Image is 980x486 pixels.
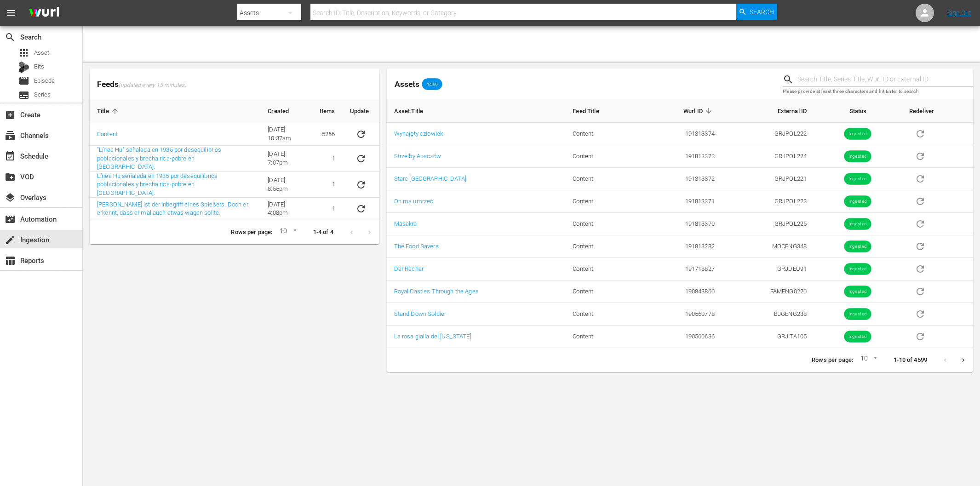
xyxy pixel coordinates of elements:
span: Automation [5,214,16,225]
span: Asset is in future lineups. Remove all episodes that contain this asset before redelivering [909,197,931,204]
span: Ingested [844,221,871,228]
a: Stand Down Soldier [394,310,447,317]
span: Ingested [844,243,871,250]
td: GRJITA105 [722,326,814,348]
td: GRJPOL222 [722,123,814,145]
span: Asset [18,47,29,58]
span: Ingested [844,153,871,160]
a: Línea Hu señalada en 1935 por desequilibrios poblacionales y brecha rica-pobre en [GEOGRAPHIC_DATA]. [97,172,218,196]
th: External ID [722,99,814,123]
span: Asset Title [394,107,436,115]
td: 191813371 [639,190,722,213]
a: Masakra [394,220,417,227]
span: Title [97,107,121,115]
a: On ma umrzeć [394,198,434,205]
th: Redeliver [902,99,973,123]
div: Bits [18,62,29,73]
span: Create [5,109,16,120]
td: 190560778 [639,303,722,326]
a: Stare [GEOGRAPHIC_DATA] [394,175,466,182]
span: Reports [5,255,16,266]
span: Search [750,4,774,20]
td: [DATE] 8:55pm [260,172,312,198]
td: Content [565,123,639,145]
input: Search Title, Series Title, Wurl ID or External ID [797,73,973,86]
a: La rosa gialla del [US_STATE] [394,333,471,340]
span: Asset is in future lineups. Remove all episodes that contain this asset before redelivering [909,265,931,272]
span: Series [34,90,51,99]
td: GRJPOL224 [722,145,814,168]
a: Sign Out [947,9,971,17]
span: Bits [34,62,44,71]
span: Ingested [844,288,871,295]
div: 10 [276,226,298,240]
a: The Food Savers [394,243,439,250]
img: ans4CAIJ8jUAAAAAAAAAAAAAAAAAAAAAAAAgQb4GAAAAAAAAAAAAAAAAAAAAAAAAJMjXAAAAAAAAAAAAAAAAAAAAAAAAgAT5G... [22,2,66,24]
span: Ingested [844,266,871,273]
td: 191813370 [639,213,722,235]
td: 191813374 [639,123,722,145]
span: Ingested [844,311,871,318]
td: Content [565,303,639,326]
a: "Línea Hu" señalada en 1935 por desequilibrios poblacionales y brecha rica-pobre en [GEOGRAPHIC_D... [97,146,221,170]
td: 191718827 [639,258,722,280]
td: GRJPOL221 [722,168,814,190]
td: Content [565,190,639,213]
a: Royal Castles Through the Ages [394,288,479,295]
th: Update [343,100,379,123]
span: Channels [5,130,16,141]
td: Content [565,168,639,190]
td: BJGENG238 [722,303,814,326]
span: Series [18,90,29,101]
span: Asset is in future lineups. Remove all episodes that contain this asset before redelivering [909,332,931,339]
th: Items [312,100,343,123]
table: sticky table [387,99,973,348]
span: 4,599 [422,81,442,87]
td: 190560636 [639,326,722,348]
span: Ingested [844,131,871,137]
span: Ingested [844,198,871,205]
th: Feed Title [565,99,639,123]
td: Content [565,213,639,235]
a: Der Rächer [394,265,424,272]
p: 1-4 of 4 [313,228,333,237]
td: GRJPOL223 [722,190,814,213]
p: Please provide at least three characters and hit Enter to search [783,88,973,96]
td: 190843860 [639,280,722,303]
span: Episode [18,75,29,86]
td: 191813372 [639,168,722,190]
a: Strzelby Apaczów [394,153,441,160]
span: Ingested [844,176,871,183]
td: FAMENG0220 [722,280,814,303]
a: [PERSON_NAME] ist der Inbegriff eines Spießers. Doch er erkennt, dass er mal auch etwas wagen sol... [97,201,248,217]
span: Feeds [90,77,379,92]
button: Next page [954,351,972,369]
td: Content [565,145,639,168]
button: Search [736,4,777,20]
span: VOD [5,172,16,183]
span: Asset is in future lineups. Remove all episodes that contain this asset before redelivering [909,220,931,227]
td: Content [565,280,639,303]
span: menu [6,7,17,18]
p: 1-10 of 4599 [894,356,927,365]
span: Assets [395,80,419,89]
span: Asset is in future lineups. Remove all episodes that contain this asset before redelivering [909,152,931,159]
span: Schedule [5,151,16,162]
span: Asset is in future lineups. Remove all episodes that contain this asset before redelivering [909,242,931,249]
td: GRJDEU91 [722,258,814,280]
td: 1 [312,146,343,172]
a: Content [97,131,118,137]
td: 5266 [312,123,343,146]
td: GRJPOL225 [722,213,814,235]
td: MOCENG348 [722,235,814,258]
table: sticky table [90,100,379,220]
td: 1 [312,172,343,198]
span: Ingestion [5,234,16,246]
span: Asset is in future lineups. Remove all episodes that contain this asset before redelivering [909,310,931,317]
td: Content [565,235,639,258]
div: 10 [857,353,879,367]
th: Status [814,99,902,123]
span: Asset is in future lineups. Remove all episodes that contain this asset before redelivering [909,175,931,182]
td: 191813373 [639,145,722,168]
span: Asset is in future lineups. Remove all episodes that contain this asset before redelivering [909,287,931,294]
